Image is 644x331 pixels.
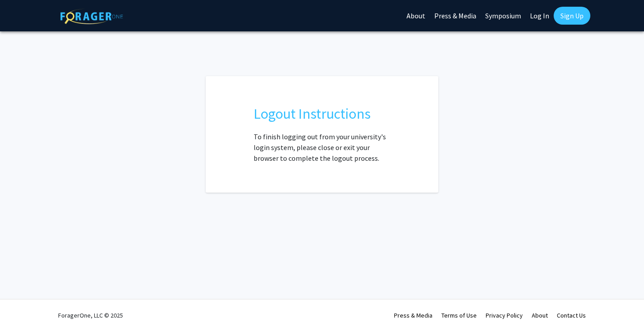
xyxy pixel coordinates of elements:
[532,311,548,319] a: About
[60,9,123,24] img: ForagerOne Logo
[58,300,123,331] div: ForagerOne, LLC © 2025
[441,311,477,319] a: Terms of Use
[254,105,391,122] h2: Logout Instructions
[394,311,432,319] a: Press & Media
[554,7,590,25] a: Sign Up
[486,311,523,319] a: Privacy Policy
[557,311,586,319] a: Contact Us
[254,131,391,163] p: To finish logging out from your university's login system, please close or exit your browser to c...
